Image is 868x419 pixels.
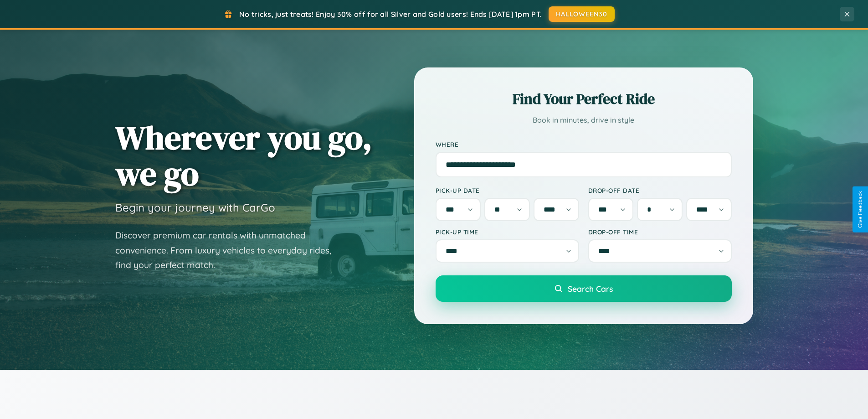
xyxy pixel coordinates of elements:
span: Search Cars [568,284,613,294]
div: Give Feedback [857,191,863,228]
button: Search Cars [436,275,732,302]
h2: Find Your Perfect Ride [436,89,732,109]
label: Pick-up Time [436,228,579,236]
h3: Begin your journey with CarGo [115,201,275,214]
label: Drop-off Time [588,228,732,236]
h1: Wherever you go, we go [115,119,372,191]
p: Discover premium car rentals with unmatched convenience. From luxury vehicles to everyday rides, ... [115,228,343,273]
label: Where [436,140,732,148]
label: Pick-up Date [436,186,579,194]
label: Drop-off Date [588,186,732,194]
span: No tricks, just treats! Enjoy 30% off for all Silver and Gold users! Ends [DATE] 1pm PT. [239,10,542,19]
button: HALLOWEEN30 [549,6,615,22]
p: Book in minutes, drive in style [436,114,732,127]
